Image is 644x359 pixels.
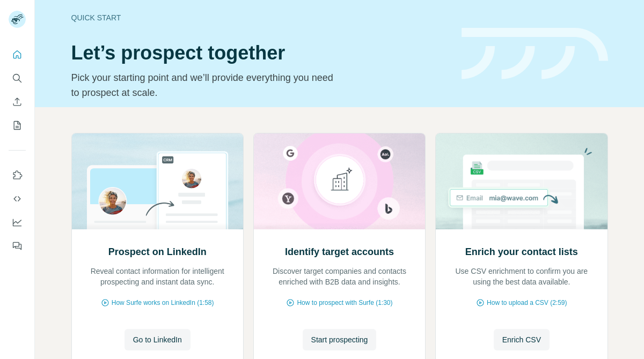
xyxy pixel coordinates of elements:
span: How to upload a CSV (2:59) [487,298,567,308]
img: Identify target accounts [253,133,426,229]
h1: Let’s prospect together [71,42,449,64]
button: Search [9,69,26,88]
p: Reveal contact information for intelligent prospecting and instant data sync. [83,266,232,287]
span: Enrich CSV [502,334,541,345]
button: My lists [9,116,26,135]
span: Start prospecting [311,334,368,345]
button: Quick start [9,45,26,64]
button: Go to LinkedIn [125,329,191,350]
span: Go to LinkedIn [133,334,182,345]
button: Use Surfe API [9,189,26,208]
button: Feedback [9,236,26,256]
button: Start prospecting [303,329,377,350]
button: Dashboard [9,213,26,232]
p: Use CSV enrichment to confirm you are using the best data available. [447,266,596,287]
span: How to prospect with Surfe (1:30) [297,298,392,308]
h2: Identify target accounts [285,244,394,259]
div: Quick start [71,12,449,23]
img: Enrich your contact lists [435,133,608,229]
button: Enrich CSV [9,92,26,111]
p: Discover target companies and contacts enriched with B2B data and insights. [265,266,414,287]
h2: Prospect on LinkedIn [108,244,207,259]
button: Use Surfe on LinkedIn [9,166,26,185]
img: banner [462,28,608,80]
img: Prospect on LinkedIn [71,133,244,229]
span: How Surfe works on LinkedIn (1:58) [112,298,214,308]
h2: Enrich your contact lists [465,244,578,259]
p: Pick your starting point and we’ll provide everything you need to prospect at scale. [71,70,340,100]
button: Enrich CSV [494,329,550,350]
